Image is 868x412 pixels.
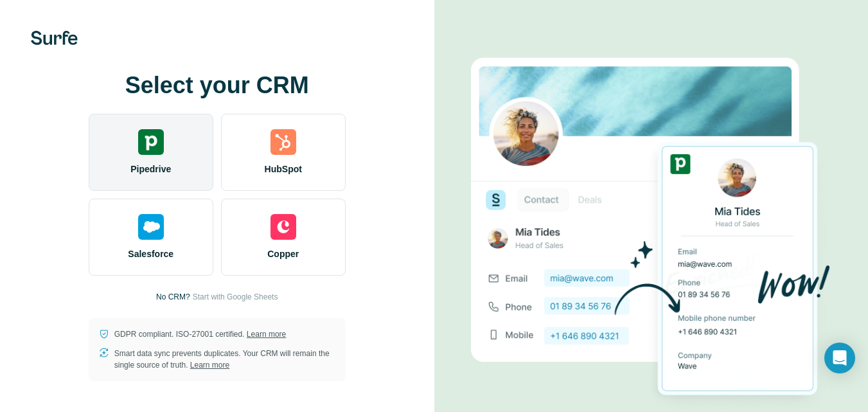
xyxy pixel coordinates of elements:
[247,330,286,339] a: Learn more
[114,328,286,340] p: GDPR compliant. ISO-27001 certified.
[270,214,296,240] img: copper's logo
[130,163,171,175] span: Pipedrive
[267,247,299,260] span: Copper
[89,73,346,98] h1: Select your CRM
[31,31,78,45] img: Surfe's logo
[114,348,335,371] p: Smart data sync prevents duplicates. Your CRM will remain the single source of truth.
[193,291,278,303] button: Start with Google Sheets
[128,247,173,260] span: Salesforce
[265,163,302,175] span: HubSpot
[824,343,855,373] div: Open Intercom Messenger
[138,214,164,240] img: salesforce's logo
[190,361,229,370] a: Learn more
[270,129,296,155] img: hubspot's logo
[138,129,164,155] img: pipedrive's logo
[156,291,190,303] p: No CRM?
